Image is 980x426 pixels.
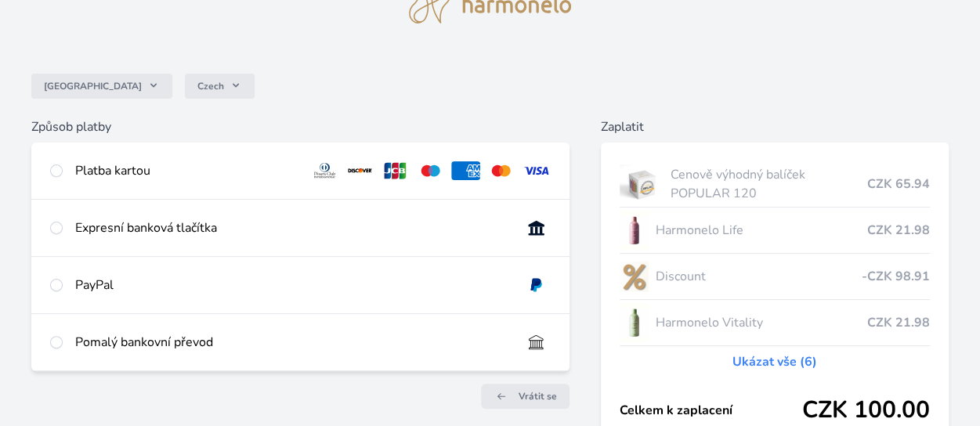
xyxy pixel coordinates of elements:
[620,257,649,296] img: discount-lo.png
[867,313,930,332] span: CZK 21.98
[522,333,551,352] img: bankTransfer_IBAN.svg
[185,74,255,99] button: Czech
[381,161,410,180] img: jcb.svg
[802,396,930,424] span: CZK 100.00
[732,352,817,371] a: Ukázat vše (6)
[862,267,930,286] span: -CZK 98.91
[519,390,557,403] span: Vrátit se
[44,80,142,92] span: [GEOGRAPHIC_DATA]
[75,161,298,180] div: Platba kartou
[75,333,509,352] div: Pomalý bankovní převod
[75,218,509,237] div: Expresní banková tlačítka
[670,165,867,203] span: Cenově výhodný balíček POPULAR 120
[31,117,570,136] h6: Způsob platby
[601,117,949,136] h6: Zaplatit
[655,221,867,240] span: Harmonelo Life
[486,161,515,180] img: mc.svg
[522,218,551,237] img: onlineBanking_CZ.svg
[655,313,867,332] span: Harmonelo Vitality
[620,164,664,204] img: popular.jpg
[522,276,551,294] img: paypal.svg
[481,384,570,409] a: Vrátit se
[620,401,802,420] span: Celkem k zaplacení
[655,267,862,286] span: Discount
[75,276,509,294] div: PayPal
[416,161,445,180] img: maestro.svg
[522,161,551,180] img: visa.svg
[310,161,339,180] img: diners.svg
[620,303,649,342] img: CLEAN_VITALITY_se_stinem_x-lo.jpg
[867,221,930,240] span: CZK 21.98
[451,161,480,180] img: amex.svg
[31,74,172,99] button: [GEOGRAPHIC_DATA]
[197,80,224,92] span: Czech
[867,175,930,193] span: CZK 65.94
[345,161,374,180] img: discover.svg
[620,211,649,250] img: CLEAN_LIFE_se_stinem_x-lo.jpg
